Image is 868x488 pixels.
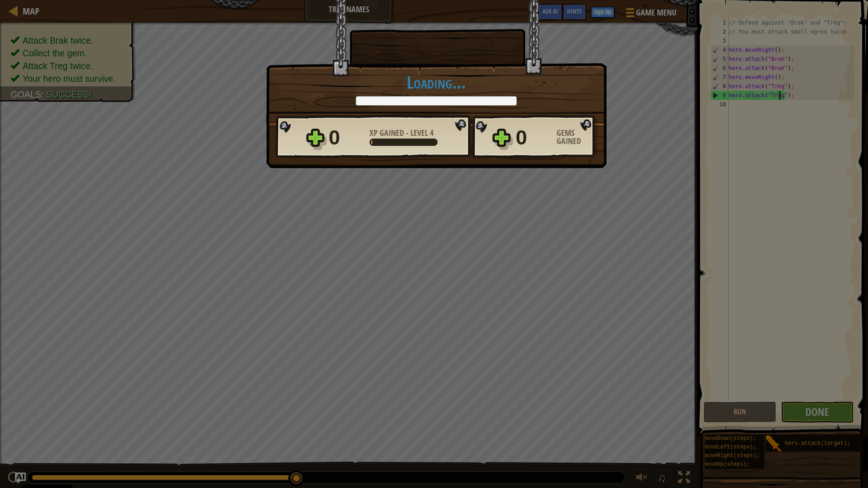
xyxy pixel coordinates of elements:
[276,73,597,92] h1: Loading...
[329,123,364,152] div: 0
[557,129,597,145] div: Gems Gained
[409,127,430,139] span: Level
[370,129,434,137] div: -
[370,127,406,139] span: XP Gained
[516,123,551,152] div: 0
[430,127,434,139] span: 4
